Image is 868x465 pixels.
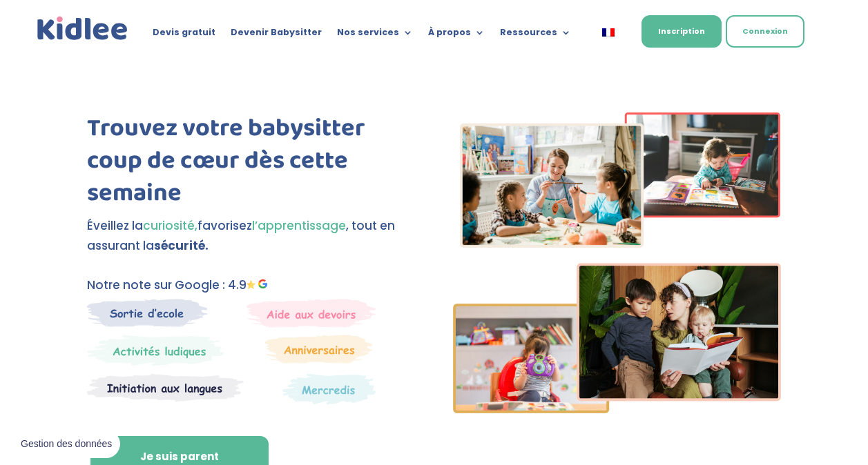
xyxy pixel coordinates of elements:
a: Devenir Babysitter [231,28,322,43]
img: Atelier thematique [87,373,244,402]
a: Nos services [337,28,413,43]
p: Notre note sur Google : 4.9 [87,275,415,295]
span: curiosité, [143,217,197,234]
a: Devis gratuit [153,28,215,43]
span: Gestion des données [21,438,112,451]
a: Inscription [642,15,722,48]
strong: sécurité. [154,237,209,254]
a: Kidlee Logo [35,14,131,43]
button: Gestion des données [12,430,120,459]
img: weekends [247,299,376,328]
a: Ressources [500,28,571,43]
img: Anniversaire [265,335,373,364]
a: À propos [428,28,485,43]
img: Thematique [282,373,376,405]
p: Éveillez la favorisez , tout en assurant la [87,216,415,256]
img: logo_kidlee_bleu [35,14,131,43]
span: l’apprentissage [252,217,346,234]
img: Imgs-2 [453,112,781,413]
img: Sortie decole [87,299,208,327]
a: Connexion [726,15,804,48]
img: Mercredi [87,335,224,366]
h1: Trouvez votre babysitter coup de cœur dès cette semaine [87,112,415,216]
img: Français [602,28,615,37]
